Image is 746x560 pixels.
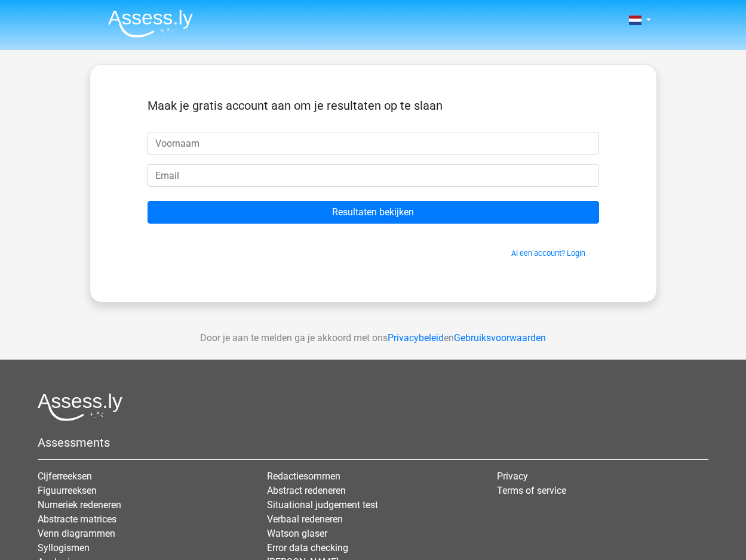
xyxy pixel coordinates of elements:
[108,10,193,38] img: Assessly
[38,499,121,511] a: Numeriek redeneren
[38,542,90,553] a: Syllogismen
[148,201,599,224] input: Resultaten bekijken
[38,528,115,539] a: Venn diagrammen
[497,485,566,496] a: Terms of service
[511,249,585,258] a: Al een account? Login
[148,98,599,113] h5: Maak je gratis account aan om je resultaten op te slaan
[267,485,346,496] a: Abstract redeneren
[267,528,327,539] a: Watson glaser
[267,499,378,511] a: Situational judgement test
[148,164,599,187] input: Email
[267,471,340,482] a: Redactiesommen
[454,332,546,344] a: Gebruiksvoorwaarden
[38,435,708,450] h5: Assessments
[148,132,599,154] input: Voornaam
[38,471,92,482] a: Cijferreeksen
[267,542,348,553] a: Error data checking
[38,393,122,421] img: Assessly logo
[38,485,97,496] a: Figuurreeksen
[267,513,343,525] a: Verbaal redeneren
[38,513,116,525] a: Abstracte matrices
[388,332,444,344] a: Privacybeleid
[497,471,528,482] a: Privacy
